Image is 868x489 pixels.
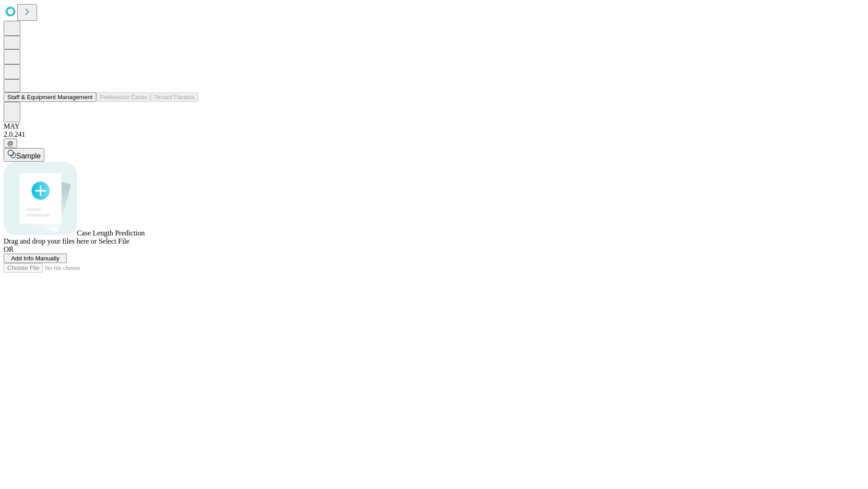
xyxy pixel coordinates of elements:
span: Drag and drop your files here or [4,237,97,245]
button: Preference Cards [96,92,151,102]
span: Add Info Manually [11,255,60,262]
button: Tenant Params [151,92,198,102]
button: Add Info Manually [4,254,67,263]
button: Staff & Equipment Management [4,92,96,102]
span: Select File [99,237,129,245]
span: Sample [16,152,41,160]
span: Case Length Prediction [77,229,145,237]
button: Sample [4,148,44,162]
span: @ [7,140,14,147]
span: OR [4,245,14,253]
div: MAY [4,122,864,130]
button: @ [4,139,17,148]
div: 2.0.241 [4,130,864,139]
